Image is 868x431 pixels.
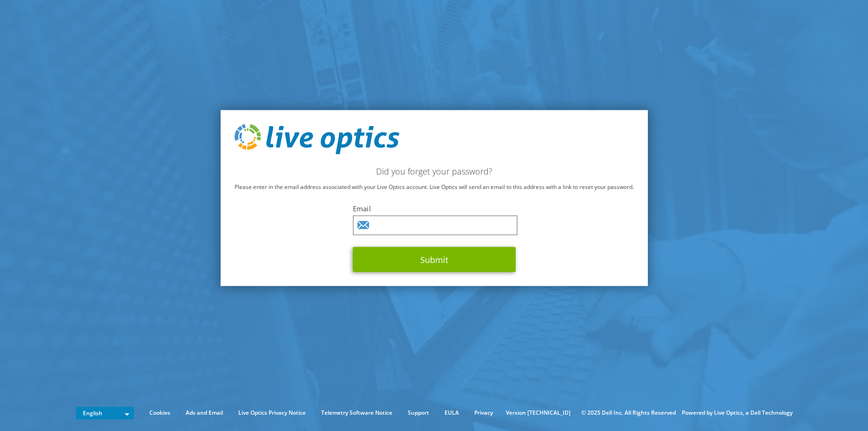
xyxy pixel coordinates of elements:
a: Ads and Email [179,408,230,418]
a: EULA [437,408,466,418]
a: Support [401,408,436,418]
li: Powered by Live Optics, a Dell Technology [682,408,793,418]
img: live_optics_svg.svg [235,124,399,155]
a: Live Optics Privacy Notice [231,408,313,418]
li: © 2025 Dell Inc. All Rights Reserved [577,408,680,418]
li: Version [TECHNICAL_ID] [501,408,575,418]
button: Submit [353,247,516,272]
a: Telemetry Software Notice [314,408,399,418]
h2: Did you forget your password? [235,166,634,176]
label: Email [353,204,516,213]
a: Cookies [142,408,177,418]
a: Privacy [467,408,500,418]
p: Please enter in the email address associated with your Live Optics account. Live Optics will send... [235,182,634,192]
